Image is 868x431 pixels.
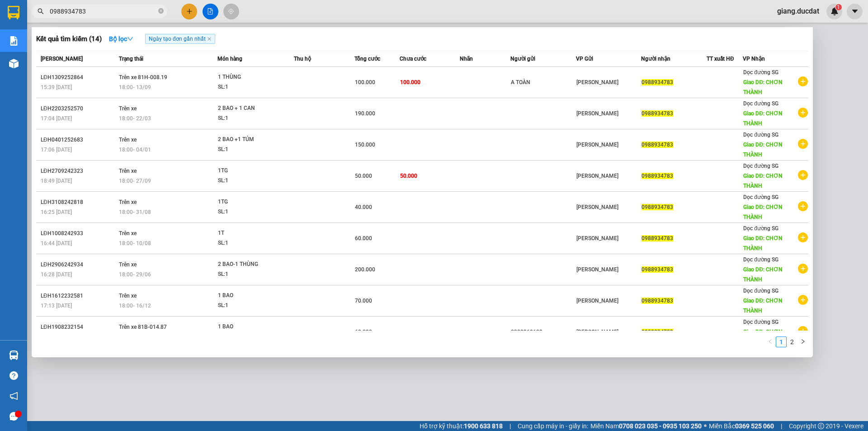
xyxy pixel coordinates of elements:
[743,100,778,107] span: Dọc đường SG
[218,166,286,176] div: 1TG
[9,350,19,360] img: warehouse-icon
[58,25,131,43] strong: 0901 900 568
[776,336,787,347] li: 1
[41,271,72,278] span: 16:28 [DATE]
[6,25,33,34] strong: Sài Gòn:
[460,56,473,62] span: Nhãn
[41,229,116,238] div: LĐH1008242933
[50,6,156,16] input: Tìm tên, số ĐT hoặc mã đơn
[41,260,116,270] div: LĐH2906242934
[642,110,673,117] span: 0988934783
[6,25,49,43] strong: 0931 600 979
[25,9,113,21] span: ĐỨC ĐẠT GIA LAI
[58,44,103,52] strong: 0901 933 179
[217,56,242,62] span: Món hàng
[511,327,576,337] div: 0399360628
[8,6,19,19] img: logo-vxr
[642,235,673,242] span: 0988934783
[798,264,808,274] span: plus-circle
[743,329,783,345] span: Giao DĐ: CHƠN THÀNH
[41,104,116,114] div: LĐH2203252570
[6,44,50,52] strong: 0901 936 968
[743,194,778,200] span: Dọc đường SG
[707,56,734,62] span: TT xuất HĐ
[218,114,286,123] div: SL: 1
[158,8,164,14] span: close-circle
[119,56,143,62] span: Trạng thái
[6,57,45,69] span: VP GỬI:
[9,392,18,400] span: notification
[119,147,151,153] span: 18:00 - 04/01
[576,266,618,273] span: [PERSON_NAME]
[36,34,102,44] h3: Kết quả tìm kiếm ( 14 )
[743,163,778,169] span: Dọc đường SG
[743,298,783,314] span: Giao DĐ: CHƠN THÀNH
[355,329,372,335] span: 60.000
[642,173,673,179] span: 0988934783
[58,25,115,34] strong: [PERSON_NAME]:
[743,69,778,76] span: Dọc đường SG
[355,235,372,242] span: 60.000
[576,235,618,242] span: [PERSON_NAME]
[576,329,618,335] span: [PERSON_NAME]
[218,260,286,270] div: 2 BAO-1 THÙNG
[9,412,18,421] span: message
[400,173,417,179] span: 50.000
[642,266,673,273] span: 0988934783
[510,56,535,62] span: Người gửi
[102,32,141,46] button: Bộ lọcdown
[158,7,164,16] span: close-circle
[576,110,618,117] span: [PERSON_NAME]
[218,145,286,155] div: SL: 1
[743,79,783,95] span: Giao DĐ: CHƠN THÀNH
[576,56,593,62] span: VP Gửi
[743,266,783,283] span: Giao DĐ: CHƠN THÀNH
[218,176,286,186] div: SL: 1
[109,35,133,43] strong: Bộ lọc
[642,79,673,85] span: 0988934783
[218,104,286,114] div: 2 BAO + 1 CAN
[41,303,72,309] span: 17:13 [DATE]
[119,240,151,246] span: 18:00 - 10/08
[9,36,19,46] img: solution-icon
[768,339,773,344] span: left
[798,201,808,211] span: plus-circle
[119,105,137,112] span: Trên xe
[642,204,673,210] span: 0988934783
[218,72,286,82] div: 1 THÙNG
[798,76,808,86] span: plus-circle
[119,293,137,299] span: Trên xe
[743,319,778,325] span: Dọc đường SG
[145,34,215,44] span: Ngày tạo đơn gần nhất
[743,110,783,127] span: Giao DĐ: CHƠN THÀNH
[41,166,116,176] div: LĐH2709242323
[743,173,783,189] span: Giao DĐ: CHƠN THÀNH
[41,135,116,145] div: LĐH0401252683
[355,298,372,304] span: 70.000
[743,235,783,251] span: Giao DĐ: CHƠN THÀNH
[218,207,286,217] div: SL: 1
[41,73,116,82] div: LĐH1309252864
[787,337,797,347] a: 2
[41,322,116,332] div: LĐH1908232154
[797,336,808,347] li: Next Page
[798,108,808,118] span: plus-circle
[41,198,116,207] div: LĐH3108242818
[119,178,151,184] span: 18:00 - 27/09
[797,336,808,347] button: right
[743,132,778,138] span: Dọc đường SG
[355,266,375,273] span: 200.000
[354,56,380,62] span: Tổng cước
[743,204,783,220] span: Giao DĐ: CHƠN THÀNH
[119,324,167,330] span: Trên xe 81B-014.87
[355,79,375,85] span: 100.000
[743,256,778,263] span: Dọc đường SG
[119,271,151,278] span: 18:00 - 29/06
[798,170,808,180] span: plus-circle
[41,209,72,215] span: 16:25 [DATE]
[41,240,72,246] span: 16:44 [DATE]
[218,270,286,279] div: SL: 1
[218,238,286,248] div: SL: 1
[642,298,673,304] span: 0988934783
[511,78,576,87] div: A TOÀN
